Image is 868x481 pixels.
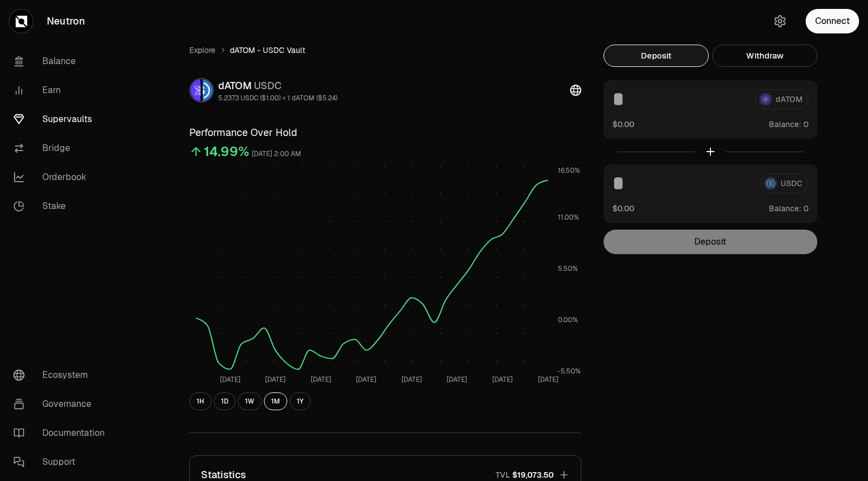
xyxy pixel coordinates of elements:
a: Bridge [4,134,120,163]
span: USDC [254,79,282,92]
tspan: [DATE] [447,375,467,384]
tspan: 0.00% [558,315,578,324]
tspan: [DATE] [356,375,376,384]
img: dATOM Logo [190,79,200,101]
button: Withdraw [712,45,817,67]
tspan: [DATE] [219,375,240,384]
button: 1H [189,392,212,410]
a: Supervaults [4,105,120,134]
tspan: 11.00% [558,213,579,222]
tspan: [DATE] [492,375,512,384]
span: Balance: [769,119,801,130]
button: Connect [806,9,859,33]
span: Balance: [769,203,801,214]
button: 1D [214,392,236,410]
tspan: [DATE] [310,375,331,384]
a: Governance [4,390,120,419]
button: Deposit [604,45,709,67]
tspan: 16.50% [558,166,580,175]
span: dATOM - USDC Vault [230,45,305,56]
div: [DATE] 2:00 AM [252,148,301,161]
div: 5.2373 USDC ($1.00) = 1 dATOM ($5.24) [218,94,337,103]
nav: breadcrumb [189,45,581,56]
a: Earn [4,76,120,105]
tspan: 5.50% [558,264,578,273]
a: Orderbook [4,163,120,192]
tspan: [DATE] [401,375,421,384]
h3: Performance Over Hold [189,125,581,140]
tspan: [DATE] [265,375,286,384]
button: 1W [238,392,262,410]
a: Documentation [4,419,120,448]
button: $0.00 [612,202,634,214]
div: dATOM [218,78,337,94]
a: Stake [4,192,120,221]
button: 1Y [290,392,311,410]
a: Support [4,448,120,477]
img: USDC Logo [203,79,213,101]
a: Balance [4,47,120,76]
button: $0.00 [612,118,634,130]
a: Explore [189,45,215,56]
a: Ecosystem [4,361,120,390]
div: 14.99% [204,143,249,161]
tspan: -5.50% [558,367,581,376]
tspan: [DATE] [537,375,558,384]
p: TVL [496,469,510,480]
span: $19,073.50 [512,469,554,480]
button: 1M [264,392,287,410]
